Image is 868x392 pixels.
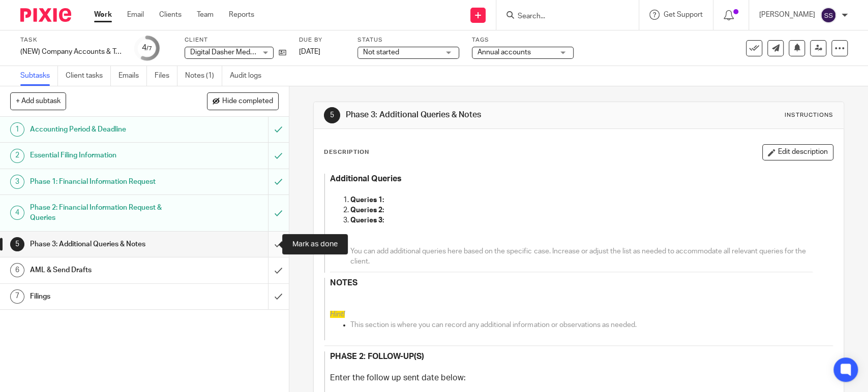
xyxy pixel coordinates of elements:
div: 5 [324,107,340,123]
small: /7 [146,46,152,51]
strong: Queries 3: [350,217,384,224]
strong: NOTES [330,279,357,287]
a: Emails [118,66,147,86]
h1: Phase 3: Additional Queries & Notes [30,237,182,252]
input: Search [517,12,608,21]
span: You can add additional queries here based on the specific case. Increase or adjust the list as ne... [350,248,807,265]
a: Audit logs [230,66,269,86]
button: + Add subtask [10,92,66,110]
h3: Enter the follow up sent date below: [330,373,812,383]
div: 2 [10,149,24,163]
h1: Accounting Period & Deadline [30,122,182,137]
button: Edit description [762,144,833,160]
span: Not started [363,49,399,56]
span: Annual accounts [477,49,531,56]
span: Hide completed [222,97,273,106]
label: Client [185,36,286,44]
a: Files [155,66,177,86]
button: Hide completed [207,92,279,110]
label: Tags [472,36,574,44]
div: (NEW) Company Accounts &amp; Tax Filing (2023-24) [20,47,122,57]
img: Pixie [20,8,71,22]
h1: Phase 1: Financial Information Request [30,174,182,189]
div: 5 [10,237,24,251]
div: 1 [10,122,24,137]
a: Notes (1) [185,66,222,86]
strong: Additional Queries [330,175,402,183]
span: Hint: [330,238,345,245]
a: Client tasks [66,66,111,86]
strong: PHASE 2: FOLLOW-UP(S) [330,352,424,361]
div: 4 [142,42,152,54]
a: Work [94,10,112,20]
strong: Queries 1: [350,197,384,204]
span: Get Support [664,11,703,18]
div: 6 [10,263,24,277]
strong: Queries 2: [350,207,384,214]
div: Instructions [785,111,833,119]
a: Reports [229,10,254,20]
span: This section is where you can record any additional information or observations as needed. [350,321,636,329]
h1: Phase 2: Financial Information Request & Queries [30,200,182,226]
label: Due by [299,36,345,44]
div: 7 [10,289,24,304]
div: 3 [10,175,24,189]
a: Clients [159,10,182,20]
span: Digital Dasher Media Limited [190,49,281,56]
a: Subtasks [20,66,58,86]
h1: Phase 3: Additional Queries & Notes [346,110,601,120]
h1: Essential Filing Information [30,148,182,163]
span: Hint! [330,311,345,318]
label: Status [357,36,459,44]
span: [DATE] [299,48,320,55]
a: Email [127,10,144,20]
p: [PERSON_NAME] [759,10,815,20]
div: 4 [10,206,24,220]
p: Description [324,148,369,156]
img: svg%3E [820,7,836,23]
h1: Filings [30,289,182,304]
h1: AML & Send Drafts [30,263,182,278]
a: Team [197,10,214,20]
label: Task [20,36,122,44]
div: (NEW) Company Accounts & Tax Filing (2023-24) [20,47,122,57]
